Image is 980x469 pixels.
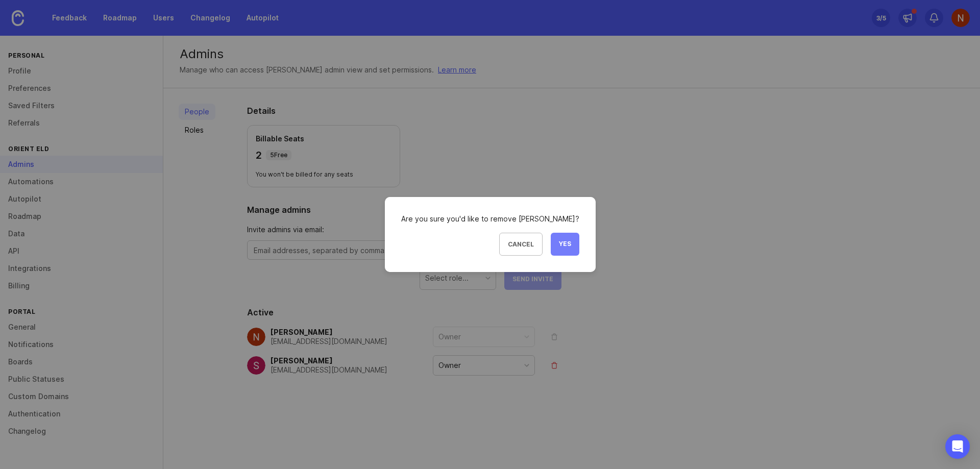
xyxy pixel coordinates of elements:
div: Open Intercom Messenger [945,434,970,459]
button: Yes [551,233,579,256]
div: Are you sure you'd like to remove [PERSON_NAME]? [401,213,579,225]
span: Cancel [508,240,534,248]
span: Yes [559,240,571,249]
button: Cancel [499,233,543,256]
